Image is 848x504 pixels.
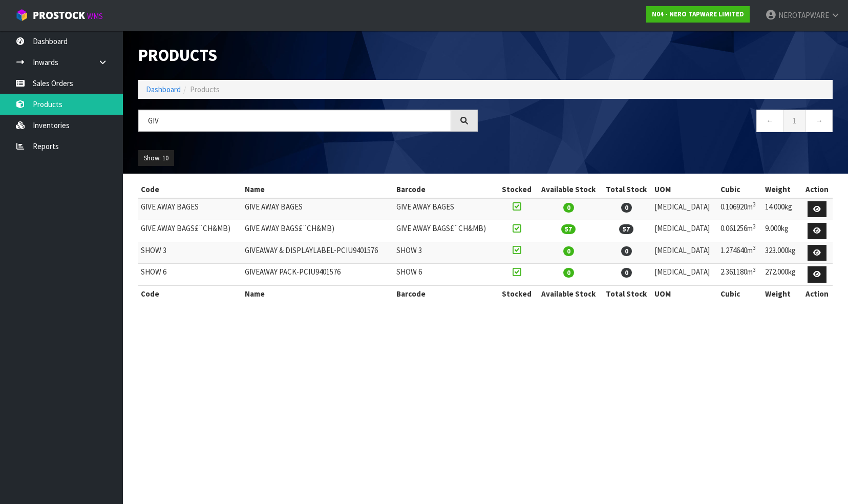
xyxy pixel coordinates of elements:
th: Total Stock [601,181,652,198]
span: 0 [563,268,574,278]
td: [MEDICAL_DATA] [652,242,718,264]
th: Action [802,285,833,302]
th: Name [242,181,394,198]
a: Dashboard [146,85,181,94]
td: [MEDICAL_DATA] [652,198,718,220]
sup: 3 [753,223,756,230]
span: 0 [621,203,632,213]
th: Code [138,285,242,302]
th: Available Stock [536,285,601,302]
th: Code [138,181,242,198]
td: [MEDICAL_DATA] [652,220,718,242]
small: WMS [87,11,103,21]
td: SHOW 3 [394,242,498,264]
td: 323.000kg [762,242,802,264]
a: → [805,110,833,132]
span: ProStock [33,9,85,22]
th: Cubic [718,285,762,302]
td: SHOW 3 [138,242,242,264]
td: GIVE AWAY BAGS£¨CH&MB) [242,220,394,242]
span: 0 [621,268,632,278]
span: 0 [563,203,574,213]
sup: 3 [753,266,756,274]
td: 0.061256m [718,220,762,242]
th: Stocked [498,181,536,198]
button: Show: 10 [138,150,174,166]
strong: N04 - NERO TAPWARE LIMITED [652,10,744,18]
input: Search products [138,110,451,132]
th: Total Stock [601,285,652,302]
th: Stocked [498,285,536,302]
td: GIVEAWAY PACK-PCIU9401576 [242,264,394,286]
td: GIVE AWAY BAGS£¨CH&MB) [138,220,242,242]
td: 2.361180m [718,264,762,286]
td: 0.106920m [718,198,762,220]
th: UOM [652,285,718,302]
th: Barcode [394,285,498,302]
h1: Products [138,46,478,65]
th: Weight [762,181,802,198]
td: [MEDICAL_DATA] [652,264,718,286]
td: SHOW 6 [394,264,498,286]
td: 14.000kg [762,198,802,220]
span: NEROTAPWARE [778,10,829,20]
td: GIVEAWAY & DISPLAYLABEL-PCIU9401576 [242,242,394,264]
sup: 3 [753,201,756,208]
th: Action [802,181,833,198]
a: 1 [783,110,806,132]
span: 57 [561,224,576,234]
th: Name [242,285,394,302]
td: GIVE AWAY BAGES [138,198,242,220]
td: GIVE AWAY BAGS£¨CH&MB) [394,220,498,242]
span: 0 [621,246,632,256]
th: Cubic [718,181,762,198]
nav: Page navigation [493,110,833,135]
td: 1.274640m [718,242,762,264]
a: ← [756,110,783,132]
th: Barcode [394,181,498,198]
td: GIVE AWAY BAGES [242,198,394,220]
td: SHOW 6 [138,264,242,286]
img: cube-alt.png [15,9,28,22]
span: 0 [563,246,574,256]
td: 9.000kg [762,220,802,242]
th: Available Stock [536,181,601,198]
td: 272.000kg [762,264,802,286]
th: UOM [652,181,718,198]
sup: 3 [753,244,756,251]
td: GIVE AWAY BAGES [394,198,498,220]
span: Products [190,85,220,94]
span: 57 [619,224,633,234]
th: Weight [762,285,802,302]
